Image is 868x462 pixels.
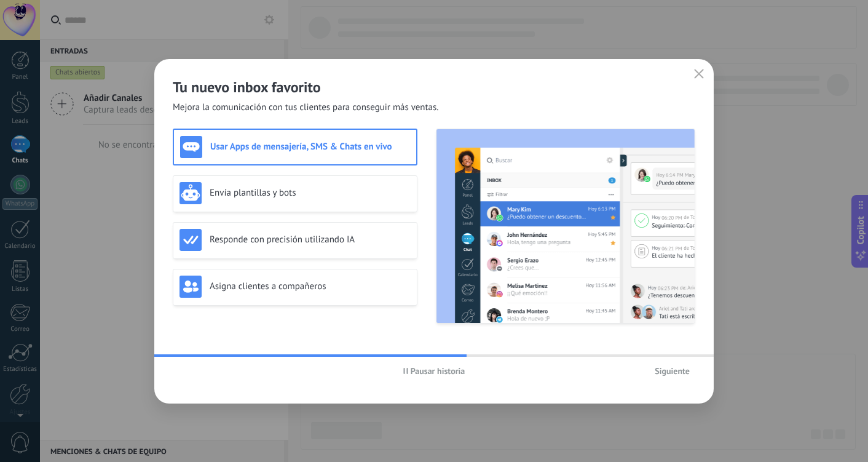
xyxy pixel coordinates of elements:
[173,102,439,114] span: Mejora la comunicación con tus clientes para conseguir más ventas.
[173,78,695,97] h2: Tu nuevo inbox favorito
[655,367,690,375] span: Siguiente
[649,362,695,380] button: Siguiente
[411,367,465,375] span: Pausar historia
[398,362,471,380] button: Pausar historia
[210,187,411,199] h3: Envía plantillas y bots
[210,281,411,292] h3: Asigna clientes a compañeros
[210,234,411,245] h3: Responde con precisión utilizando IA
[210,141,410,153] h3: Usar Apps de mensajería, SMS & Chats en vivo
